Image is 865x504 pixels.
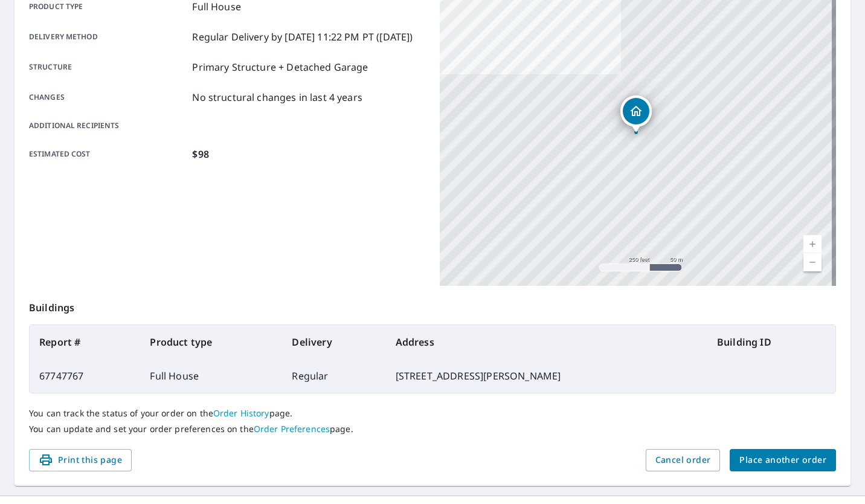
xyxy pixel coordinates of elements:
p: No structural changes in last 4 years [192,90,362,105]
th: Address [386,325,707,359]
p: Delivery method [29,30,187,44]
span: Print this page [39,453,122,468]
td: 67747767 [30,359,140,393]
th: Report # [30,325,140,359]
p: $98 [192,147,208,161]
a: Order Preferences [254,423,330,435]
a: Current Level 17, Zoom Out [803,253,822,271]
button: Print this page [29,449,132,471]
th: Product type [140,325,282,359]
span: Place another order [739,453,826,468]
p: Structure [29,60,187,74]
p: Buildings [29,286,836,325]
p: You can track the status of your order on the page. [29,408,836,419]
th: Building ID [707,325,835,359]
span: Cancel order [655,453,711,468]
td: Regular [282,359,385,393]
th: Delivery [282,325,385,359]
p: Changes [29,90,187,105]
td: Full House [140,359,282,393]
a: Order History [213,407,269,419]
button: Place another order [730,449,836,471]
div: Dropped pin, building 1, Residential property, 1669 Mason Knoll Rd Saint Louis, MO 63131 [620,95,652,133]
p: You can update and set your order preferences on the page. [29,424,836,435]
p: Regular Delivery by [DATE] 11:22 PM PT ([DATE]) [192,30,413,44]
p: Primary Structure + Detached Garage [192,60,368,74]
td: [STREET_ADDRESS][PERSON_NAME] [386,359,707,393]
a: Current Level 17, Zoom In [803,235,822,253]
button: Cancel order [646,449,721,471]
p: Additional recipients [29,120,187,131]
p: Estimated cost [29,147,187,161]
